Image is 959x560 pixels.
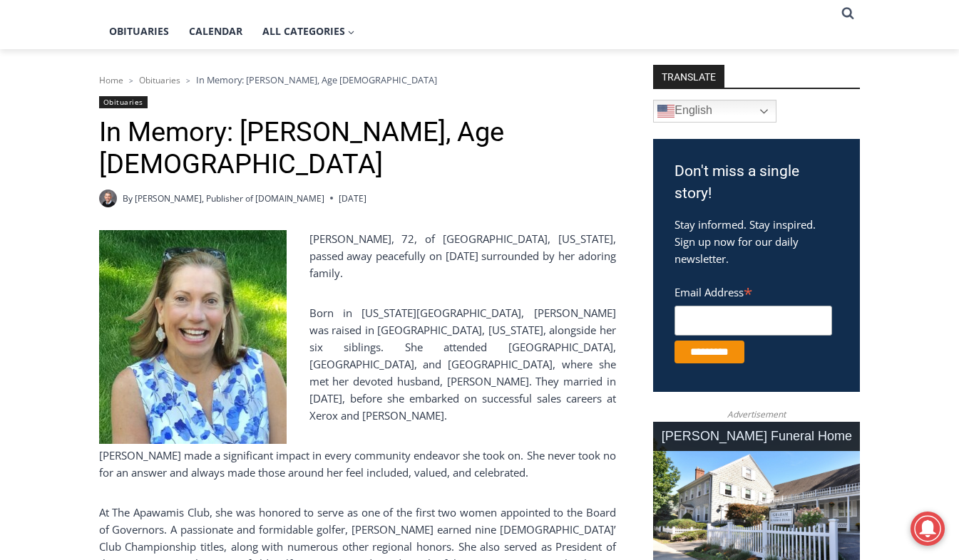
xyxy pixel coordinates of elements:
[713,408,800,421] span: Advertisement
[139,74,180,86] a: Obituaries
[99,14,179,49] a: Obituaries
[339,192,366,205] time: [DATE]
[196,73,437,86] span: In Memory: [PERSON_NAME], Age [DEMOGRAPHIC_DATA]
[360,1,674,138] div: "[PERSON_NAME] and I covered the [DATE] Parade, which was a really eye opening experience as I ha...
[1,143,143,177] a: Open Tues. - Sun. [PHONE_NUMBER]
[135,192,324,204] a: [PERSON_NAME], Publisher of [DOMAIN_NAME]
[252,14,365,49] button: Child menu of All Categories
[186,76,190,85] span: >
[373,142,661,174] span: Intern @ [DOMAIN_NAME]
[99,73,616,87] nav: Breadcrumbs
[653,100,776,123] a: English
[129,76,133,85] span: >
[99,116,616,181] h1: In Memory: [PERSON_NAME], Age [DEMOGRAPHIC_DATA]
[343,138,691,177] a: Intern @ [DOMAIN_NAME]
[835,1,861,26] button: View Search Form
[99,230,287,444] img: Obituary - Maryanne Bardwil Lynch IMG_5518
[179,14,252,49] a: Calendar
[675,216,839,267] p: Stay informed. Stay inspired. Sign up now for our daily newsletter.
[675,160,839,205] h3: Don't miss a single story!
[657,103,675,120] img: en
[99,96,148,108] a: Obituaries
[99,447,616,481] p: [PERSON_NAME] made a significant impact in every community endeavor she took on. She never took n...
[99,74,123,86] a: Home
[653,65,724,88] strong: TRANSLATE
[99,190,117,207] a: Author image
[146,89,202,170] div: "the precise, almost orchestrated movements of cutting and assembling sushi and [PERSON_NAME] mak...
[653,422,860,451] div: [PERSON_NAME] Funeral Home
[675,278,832,304] label: Email Address
[123,192,133,205] span: By
[4,147,140,201] span: Open Tues. - Sun. [PHONE_NUMBER]
[99,230,616,281] p: [PERSON_NAME], 72, of [GEOGRAPHIC_DATA], [US_STATE], passed away peacefully on [DATE] surrounded ...
[99,304,616,424] p: Born in [US_STATE][GEOGRAPHIC_DATA], [PERSON_NAME] was raised in [GEOGRAPHIC_DATA], [US_STATE], a...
